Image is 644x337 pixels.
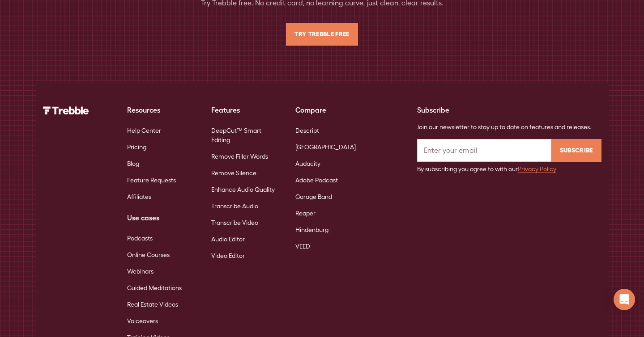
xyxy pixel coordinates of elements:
a: [GEOGRAPHIC_DATA] [295,139,356,156]
a: Audacity [295,156,320,172]
form: Email Form [417,139,601,174]
a: Webinars [127,263,154,280]
a: Real Estate Videos [127,296,178,313]
a: Adobe Podcast [295,172,338,189]
a: Enhance Audio Quality [211,181,275,198]
a: Remove Silence [211,165,256,181]
input: Subscribe [551,139,601,162]
a: Feature Requests [127,172,176,189]
a: Blog [127,156,139,172]
div: By subscribing you agree to with our [417,164,601,174]
a: Video Editor [211,248,245,264]
a: Try Trebble Free [286,23,358,46]
div: Features [211,105,281,115]
a: Help Center [127,122,161,139]
div: Open Intercom Messenger [614,289,635,310]
a: Privacy Policy [518,165,556,173]
div: Use cases [127,212,197,223]
a: Voiceovers [127,313,158,329]
a: Podcasts [127,230,153,247]
div: Subscribe [417,105,601,115]
a: Transcribe Audio [211,198,258,215]
a: Guided Meditations [127,280,182,296]
a: Reaper [295,205,316,222]
a: Pricing [127,139,146,156]
a: Affiliates [127,189,151,205]
a: Online Courses [127,247,170,263]
a: Audio Editor [211,231,245,248]
div: Compare [295,105,365,115]
img: Trebble Logo - AI Podcast Editor [43,106,89,114]
a: DeepCut™ Smart Editing [211,122,281,148]
input: Enter your email [417,139,551,162]
a: Hindenburg [295,222,328,238]
div: Resources [127,105,197,115]
a: Descript [295,122,319,139]
a: Transcribe Video [211,215,258,231]
a: VEED [295,238,310,255]
a: Garage Band [295,189,332,205]
div: Join our newsletter to stay up to date on features and releases. [417,122,601,132]
a: Remove Filler Words [211,148,268,165]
